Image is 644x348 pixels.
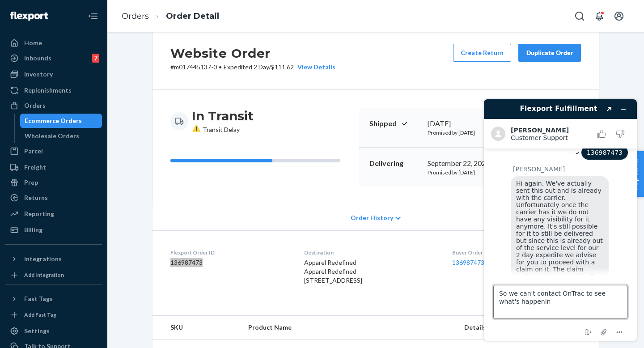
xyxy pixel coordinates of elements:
[24,147,43,156] div: Parcel
[5,175,102,190] a: Prep
[518,44,581,62] button: Duplicate Order
[24,311,56,318] div: Add Fast Tag
[170,44,335,63] h2: Website Order
[294,63,335,72] button: View Details
[24,271,64,279] div: Add Integration
[457,316,555,340] th: Details
[452,249,581,256] dt: Buyer Order Tracking
[20,114,102,128] a: Ecommerce Orders
[24,209,54,218] div: Reporting
[5,160,102,174] a: Freight
[452,259,484,266] a: 136987473
[610,7,628,25] button: Open account menu
[477,92,644,348] iframe: Find more information here
[24,70,53,79] div: Inventory
[369,158,420,169] p: Delivering
[192,126,240,133] span: Transit Delay
[571,7,589,25] button: Open Search Box
[5,67,102,81] a: Inventory
[428,129,512,136] p: Promised by [DATE]
[24,225,42,234] div: Billing
[24,54,51,63] div: Inbounds
[84,7,102,25] button: Close Navigation
[5,310,102,320] a: Add Fast Tag
[304,259,362,284] span: Apparel Redefined Apparel Redefined [STREET_ADDRESS]
[21,6,39,14] span: Chat
[453,44,511,62] button: Create Return
[24,255,62,263] div: Integrations
[241,316,457,340] th: Product Name
[5,270,102,280] a: Add Integration
[590,7,608,25] button: Open notifications
[369,119,420,129] p: Shipped
[526,48,573,57] div: Duplicate Order
[351,213,393,222] span: Order History
[10,12,48,21] img: Flexport logo
[24,327,50,335] div: Settings
[428,119,512,129] div: [DATE]
[5,292,102,306] button: Fast Tags
[5,98,102,113] a: Orders
[114,3,226,30] ol: breadcrumbs
[24,163,46,172] div: Freight
[24,86,72,95] div: Replenishments
[25,132,79,140] div: Wholesale Orders
[5,36,102,50] a: Home
[92,54,99,63] div: 7
[428,169,512,176] p: Promised by [DATE]
[20,129,102,143] a: Wholesale Orders
[170,63,335,72] p: # m017445137-0 / $111.62
[25,116,82,125] div: Ecommerce Orders
[5,144,102,158] a: Parcel
[5,191,102,205] a: Returns
[5,324,102,338] a: Settings
[24,101,46,110] div: Orders
[5,252,102,266] button: Integrations
[24,178,38,187] div: Prep
[224,63,269,71] span: Expedited 2 Day
[24,294,53,303] div: Fast Tags
[122,11,149,21] a: Orders
[5,223,102,237] a: Billing
[153,316,241,340] th: SKU
[5,207,102,221] a: Reporting
[24,38,42,47] div: Home
[166,11,219,21] a: Order Detail
[24,193,48,202] div: Returns
[5,83,102,98] a: Replenishments
[5,51,102,65] a: Inbounds7
[170,258,290,267] dd: 136987473
[428,158,512,169] div: September 22, 2025
[192,108,254,124] h3: In Transit
[170,249,290,256] dt: Flexport Order ID
[219,63,222,71] span: •
[304,249,437,256] dt: Destination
